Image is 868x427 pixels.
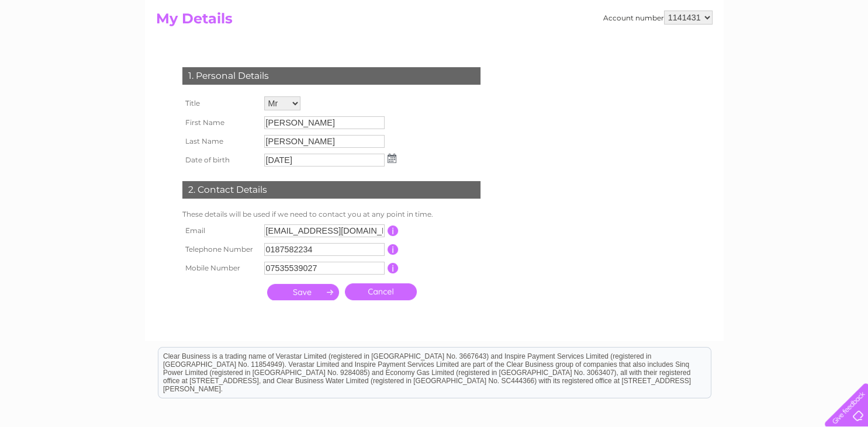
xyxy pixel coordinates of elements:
[182,181,480,199] div: 2. Contact Details
[158,6,711,57] div: Clear Business is a trading name of Verastar Limited (registered in [GEOGRAPHIC_DATA] No. 3667643...
[790,50,819,58] a: Contact
[179,132,261,151] th: Last Name
[648,6,728,20] a: 0333 014 3131
[388,154,396,163] img: ...
[691,50,717,58] a: Energy
[766,50,783,58] a: Blog
[267,284,339,300] input: Submit
[388,225,399,236] input: Information
[724,50,759,58] a: Telecoms
[662,50,684,58] a: Water
[179,93,261,113] th: Title
[179,207,483,221] td: These details will be used if we need to contact you at any point in time.
[179,240,261,259] th: Telephone Number
[345,283,417,300] a: Cancel
[179,151,261,169] th: Date of birth
[388,244,399,255] input: Information
[179,221,261,240] th: Email
[30,30,90,66] img: logo.png
[182,67,480,85] div: 1. Personal Details
[603,11,713,25] div: Account number
[179,113,261,132] th: First Name
[388,263,399,273] input: Information
[179,259,261,277] th: Mobile Number
[156,11,713,33] h2: My Details
[829,50,857,58] a: Log out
